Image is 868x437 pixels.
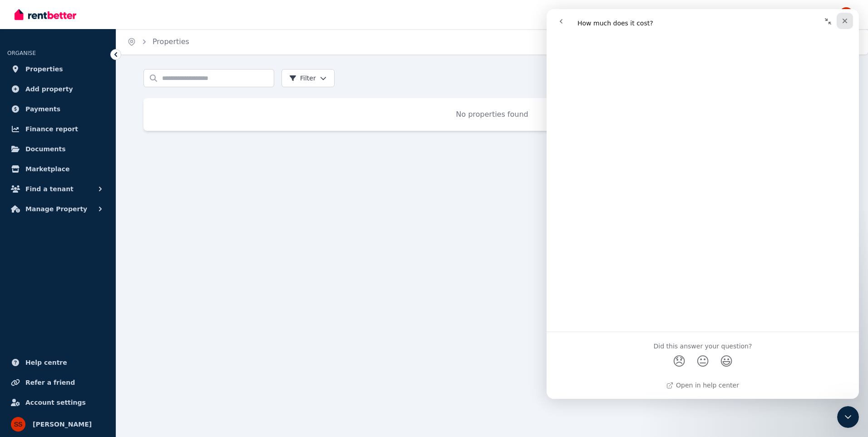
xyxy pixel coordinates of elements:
[25,357,67,368] span: Help centre
[7,50,36,56] span: ORGANISE
[25,124,78,134] span: Finance report
[547,9,859,399] iframe: Intercom live chat
[281,69,335,87] button: Filter
[7,393,108,412] a: Account settings
[7,200,108,218] button: Manage Property
[116,29,200,55] nav: Breadcrumb
[837,406,859,428] iframe: Intercom live chat
[33,419,92,430] span: [PERSON_NAME]
[154,109,830,120] p: No properties found
[25,144,66,154] span: Documents
[7,60,108,78] a: Properties
[11,417,25,432] img: sandeep singh
[7,140,108,158] a: Documents
[839,7,853,22] img: sandeep singh
[25,204,87,214] span: Manage Property
[25,84,73,94] span: Add property
[25,104,60,114] span: Payments
[7,353,108,372] a: Help centre
[15,8,76,21] img: RentBetter
[25,377,75,388] span: Refer a friend
[25,164,69,174] span: Marketplace
[7,160,108,178] a: Marketplace
[7,120,108,138] a: Finance report
[7,100,108,118] a: Payments
[25,184,74,194] span: Find a tenant
[7,80,108,98] a: Add property
[289,74,316,83] span: Filter
[25,64,63,74] span: Properties
[25,397,86,408] span: Account settings
[7,180,108,198] button: Find a tenant
[7,373,108,392] a: Refer a friend
[153,37,189,46] a: Properties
